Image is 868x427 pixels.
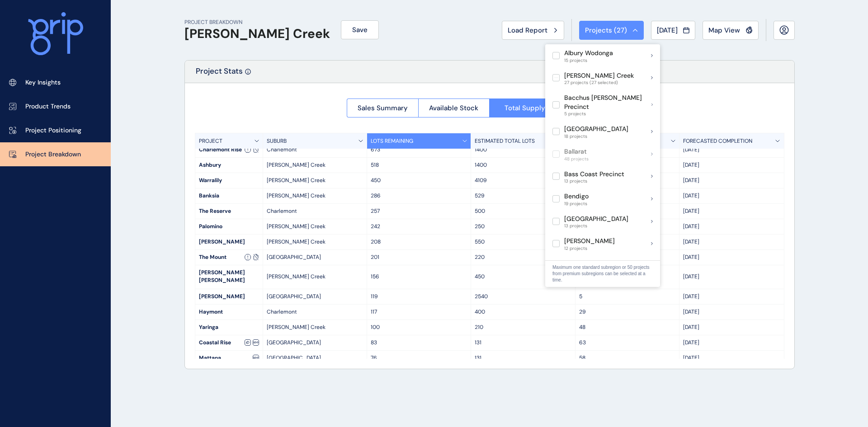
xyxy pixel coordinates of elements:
[267,192,363,200] p: [PERSON_NAME] Creek
[683,308,780,316] p: [DATE]
[683,354,780,362] p: [DATE]
[195,305,263,319] div: Haymont
[564,80,634,85] span: 27 projects (27 selected)
[195,320,263,335] div: Yaringa
[341,20,379,39] button: Save
[195,173,263,188] div: Warralily
[683,192,780,200] p: [DATE]
[371,207,467,215] p: 257
[371,293,467,300] p: 119
[267,308,363,316] p: Charlemont
[267,253,363,261] p: [GEOGRAPHIC_DATA]
[371,354,467,362] p: 76
[475,146,571,154] p: 1400
[564,215,628,224] p: [GEOGRAPHIC_DATA]
[564,246,615,251] span: 12 projects
[371,238,467,246] p: 208
[25,102,71,111] p: Product Trends
[579,354,675,362] p: 58
[196,66,243,83] p: Project Stats
[683,207,780,215] p: [DATE]
[683,137,752,145] p: FORECASTED COMPLETION
[579,324,675,331] p: 48
[199,137,222,145] p: PROJECT
[552,264,653,283] p: Maximum one standard subregion or 50 projects from premium subregions can be selected at a time.
[267,238,363,246] p: [PERSON_NAME] Creek
[195,235,263,249] div: [PERSON_NAME]
[25,150,81,159] p: Project Breakdown
[564,134,628,139] span: 18 projects
[683,273,780,281] p: [DATE]
[195,265,263,289] div: [PERSON_NAME] [PERSON_NAME]
[475,308,571,316] p: 400
[564,259,642,268] p: [PERSON_NAME] Precinct
[489,99,561,117] button: Total Supply
[564,58,613,63] span: 15 projects
[371,273,467,281] p: 156
[371,324,467,331] p: 100
[347,99,418,117] button: Sales Summary
[564,111,651,117] span: 5 projects
[267,339,363,347] p: [GEOGRAPHIC_DATA]
[267,293,363,300] p: [GEOGRAPHIC_DATA]
[371,192,467,200] p: 286
[195,289,263,304] div: [PERSON_NAME]
[683,339,780,347] p: [DATE]
[475,161,571,169] p: 1400
[657,26,678,35] span: [DATE]
[579,339,675,347] p: 63
[475,238,571,246] p: 550
[267,207,363,215] p: Charlemont
[475,192,571,200] p: 529
[585,26,627,35] span: Projects ( 27 )
[371,137,413,145] p: LOTS REMAINING
[475,273,571,281] p: 450
[508,26,547,35] span: Load Report
[564,147,589,156] p: Ballarat
[195,250,263,265] div: The Mount
[475,207,571,215] p: 500
[564,94,651,111] p: Bacchus [PERSON_NAME] Precinct
[267,273,363,281] p: [PERSON_NAME] Creek
[267,177,363,184] p: [PERSON_NAME] Creek
[703,21,759,40] button: Map View
[683,324,780,331] p: [DATE]
[683,253,780,261] p: [DATE]
[475,324,571,331] p: 210
[195,335,263,350] div: Coastal Rise
[267,137,287,145] p: SUBURB
[267,354,363,362] p: [GEOGRAPHIC_DATA]
[683,238,780,246] p: [DATE]
[267,324,363,331] p: [PERSON_NAME] Creek
[564,192,589,201] p: Bendigo
[195,188,263,203] div: Banksia
[564,237,615,246] p: [PERSON_NAME]
[579,308,675,316] p: 29
[267,161,363,169] p: [PERSON_NAME] Creek
[564,156,589,162] span: 48 projects
[371,177,467,184] p: 450
[371,146,467,154] p: 673
[475,177,571,184] p: 4109
[195,351,263,366] div: Mattana
[475,137,535,145] p: ESTIMATED TOTAL LOTS
[564,201,589,206] span: 19 projects
[184,19,330,26] p: PROJECT BREAKDOWN
[475,223,571,230] p: 250
[564,49,613,58] p: Albury Wodonga
[195,158,263,173] div: Ashbury
[25,126,81,135] p: Project Positioning
[683,146,780,154] p: [DATE]
[352,25,368,34] span: Save
[564,125,628,134] p: [GEOGRAPHIC_DATA]
[683,293,780,300] p: [DATE]
[371,161,467,169] p: 518
[564,178,624,184] span: 13 projects
[683,161,780,169] p: [DATE]
[708,26,740,35] span: Map View
[651,21,695,40] button: [DATE]
[683,223,780,230] p: [DATE]
[195,204,263,219] div: The Reserve
[195,219,263,234] div: Palomino
[475,339,571,347] p: 131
